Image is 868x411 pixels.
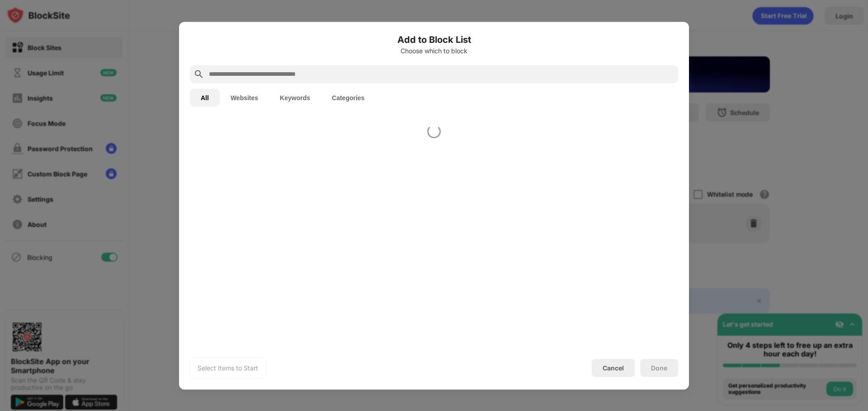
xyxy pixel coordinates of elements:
[190,47,678,54] div: Choose which to block
[269,88,321,106] button: Keywords
[321,88,375,106] button: Categories
[220,88,269,106] button: Websites
[198,363,258,372] div: Select Items to Start
[190,88,220,106] button: All
[603,364,624,372] div: Cancel
[193,69,204,79] img: search.svg
[190,32,678,46] h6: Add to Block List
[651,364,667,371] div: Done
